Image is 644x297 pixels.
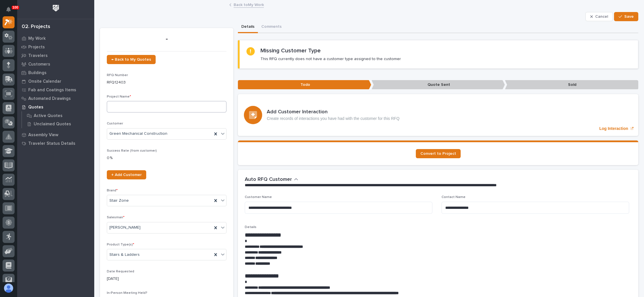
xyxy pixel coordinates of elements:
[17,130,94,139] a: Assembly View
[17,68,94,77] a: Buildings
[416,149,461,158] a: Convert to Project
[599,126,628,131] p: Log Interaction
[107,55,156,64] a: ← Back to My Quotes
[107,291,147,295] span: In-Person Meeting Held?
[109,198,129,204] span: Stair Zone
[267,116,400,121] p: Create records of interactions you have had with the customer for this RFQ
[372,80,505,90] p: Quote Sent
[107,216,125,219] span: Salesman
[107,80,226,86] p: RFQ12403
[28,70,47,76] p: Buildings
[28,88,76,93] p: Fab and Coatings Items
[245,195,272,199] span: Customer Name
[22,112,94,120] a: Active Quotes
[28,36,46,41] p: My Work
[17,34,94,43] a: My Work
[624,14,634,19] span: Save
[267,109,400,115] h3: Add Customer Interaction
[245,225,256,229] span: Details
[22,24,50,30] div: 02. Projects
[109,225,141,231] span: [PERSON_NAME]
[107,276,226,282] p: [DATE]
[17,77,94,86] a: Onsite Calendar
[17,51,94,60] a: Travelers
[614,12,638,21] button: Save
[107,149,157,153] span: Success Rate (from customer)
[238,80,371,90] p: Todo
[13,5,18,9] p: 100
[28,141,75,146] p: Traveler Status Details
[7,7,15,16] div: Notifications100
[17,60,94,68] a: Customers
[107,74,128,77] span: RFQ Number
[28,53,48,58] p: Travelers
[17,103,94,111] a: Quotes
[17,86,94,94] a: Fab and Coatings Items
[17,94,94,103] a: Automated Drawings
[111,58,151,62] span: ← Back to My Quotes
[34,113,63,118] p: Active Quotes
[17,139,94,148] a: Traveler Status Details
[28,132,58,138] p: Assembly View
[107,270,134,273] span: Date Requested
[3,282,15,294] button: users-avatar
[28,105,43,110] p: Quotes
[107,243,134,246] span: Product Type(s)
[420,152,456,156] span: Convert to Project
[3,3,15,15] button: Notifications
[238,21,258,33] button: Details
[107,95,131,98] span: Project Name
[17,43,94,51] a: Projects
[505,80,638,90] p: Sold
[111,173,142,177] span: + Add Customer
[28,45,45,50] p: Projects
[107,189,118,192] span: Brand
[245,177,292,183] h2: Auto RFQ Customer
[260,56,401,62] p: This RFQ currently does not have a customer type assigned to the customer
[585,12,613,21] button: Cancel
[107,122,123,125] span: Customer
[258,21,285,33] button: Comments
[234,1,264,8] a: Back toMy Work
[245,177,298,183] button: Auto RFQ Customer
[107,155,226,161] p: 0 %
[107,170,146,179] a: + Add Customer
[595,14,608,19] span: Cancel
[260,47,321,54] h2: Missing Customer Type
[28,96,71,101] p: Automated Drawings
[238,94,638,136] a: Log Interaction
[51,3,61,13] img: Workspace Logo
[109,131,167,137] span: Green Mechanical Construction
[442,195,466,199] span: Contact Name
[109,252,140,258] span: Stairs & Ladders
[107,35,226,43] p: -
[22,120,94,128] a: Unclaimed Quotes
[34,122,71,127] p: Unclaimed Quotes
[28,62,50,67] p: Customers
[28,79,61,84] p: Onsite Calendar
